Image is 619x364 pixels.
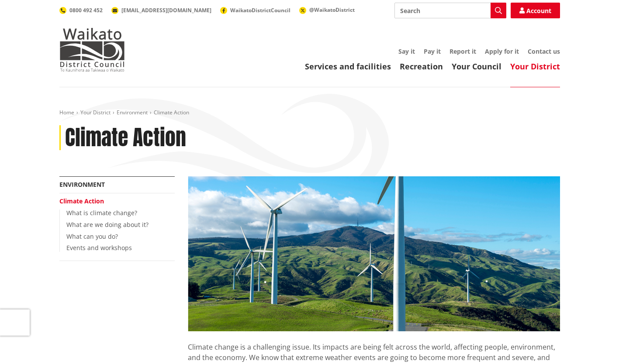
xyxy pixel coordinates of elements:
span: WaikatoDistrictCouncil [230,7,290,14]
span: 0800 492 452 [69,7,103,14]
input: Search input [394,3,506,18]
a: What are we doing about it? [66,220,149,229]
a: Services and facilities [305,61,391,72]
nav: breadcrumb [59,109,560,117]
a: Environment [117,109,148,116]
a: Account [511,3,560,18]
h1: Climate Action [65,125,186,151]
a: Apply for it [485,47,519,55]
a: Contact us [528,47,560,55]
a: Say it [398,47,415,55]
a: Home [59,109,74,116]
a: Your District [80,109,111,116]
span: Climate Action [154,109,189,116]
a: Recreation [400,61,443,72]
span: [EMAIL_ADDRESS][DOMAIN_NAME] [121,7,211,14]
a: WaikatoDistrictCouncil [220,7,290,14]
a: What is climate change? [66,209,137,217]
a: Your Council [452,61,501,72]
a: Environment [59,180,105,189]
span: @WaikatoDistrict [309,6,355,14]
a: 0800 492 452 [59,7,103,14]
a: Pay it [424,47,441,55]
a: Your District [510,61,560,72]
img: Climate Action Webpage Feature [188,176,560,331]
a: Report it [450,47,476,55]
a: [EMAIL_ADDRESS][DOMAIN_NAME] [111,7,211,14]
a: What can you do? [66,232,118,240]
a: @WaikatoDistrict [299,6,355,14]
img: Waikato District Council - Te Kaunihera aa Takiwaa o Waikato [59,28,125,72]
a: Events and workshops [66,244,132,252]
a: Climate Action [59,197,104,205]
